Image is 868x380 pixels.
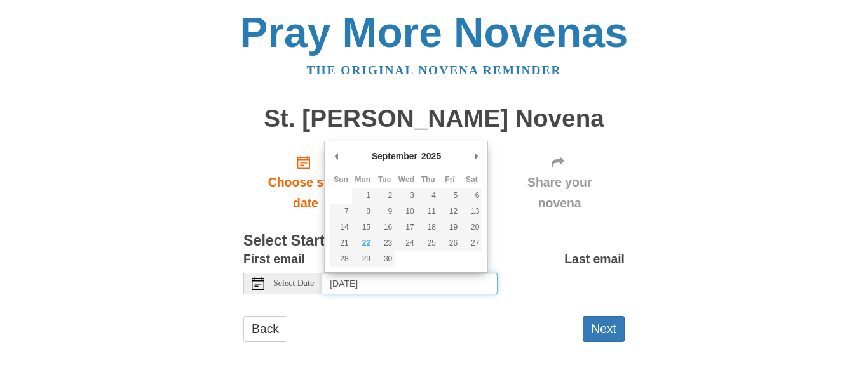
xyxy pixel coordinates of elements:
[378,175,391,184] abbr: Tuesday
[352,235,374,251] button: 22
[374,188,395,204] button: 2
[461,188,482,204] button: 6
[243,105,625,133] h1: St. [PERSON_NAME] Novena
[374,204,395,219] button: 9
[352,251,374,267] button: 29
[439,219,461,235] button: 19
[330,204,351,219] button: 7
[466,175,478,184] abbr: Saturday
[243,145,368,220] a: Choose start date
[507,172,612,214] span: Share your novena
[243,249,305,270] label: First email
[352,188,374,204] button: 1
[419,147,443,166] div: 2025
[243,233,625,249] h3: Select Start Date
[330,147,342,166] button: Previous Month
[273,279,314,288] span: Select Date
[307,63,562,77] a: The original novena reminder
[330,219,351,235] button: 14
[370,147,419,166] div: September
[445,175,454,184] abbr: Friday
[417,235,439,251] button: 25
[417,204,439,219] button: 11
[461,219,482,235] button: 20
[322,273,498,294] input: Use the arrow keys to pick a date
[494,145,625,220] div: Click "Next" to confirm your start date first.
[352,219,374,235] button: 15
[564,249,625,270] label: Last email
[461,204,482,219] button: 13
[439,188,461,204] button: 5
[352,204,374,219] button: 8
[395,188,417,204] button: 3
[398,175,414,184] abbr: Wednesday
[583,316,625,342] button: Next
[421,175,435,184] abbr: Thursday
[374,235,395,251] button: 23
[395,235,417,251] button: 24
[461,235,482,251] button: 27
[243,316,287,342] a: Back
[334,175,348,184] abbr: Sunday
[470,147,482,166] button: Next Month
[395,204,417,219] button: 10
[330,235,351,251] button: 21
[439,235,461,251] button: 26
[417,188,439,204] button: 4
[417,219,439,235] button: 18
[374,251,395,267] button: 30
[374,219,395,235] button: 16
[330,251,351,267] button: 28
[256,172,355,214] span: Choose start date
[439,204,461,219] button: 12
[395,219,417,235] button: 17
[240,9,628,56] a: Pray More Novenas
[355,175,371,184] abbr: Monday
